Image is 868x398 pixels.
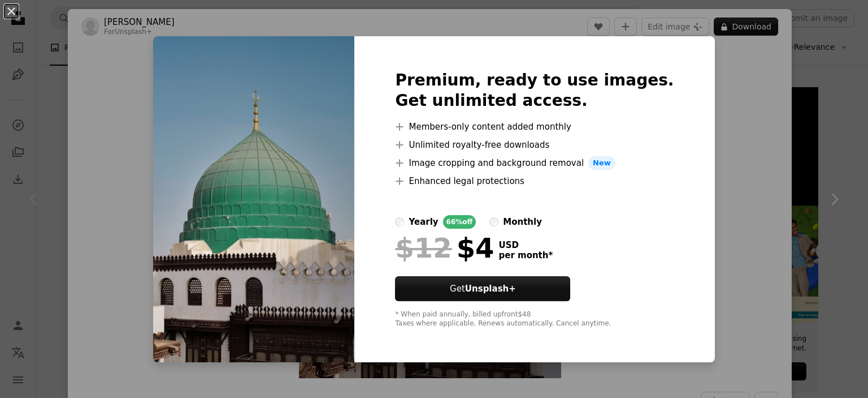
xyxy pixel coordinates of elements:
[465,284,516,294] strong: Unsplash+
[395,120,674,134] li: Members-only content added monthly
[395,310,674,328] div: * When paid annually, billed upfront $48 Taxes where applicable. Renews automatically. Cancel any...
[395,276,570,301] button: GetUnsplash+
[153,36,354,362] img: premium_photo-1670745800247-271e8977da41
[395,233,494,263] div: $4
[503,215,542,229] div: monthly
[409,215,438,229] div: yearly
[498,240,553,250] span: USD
[395,70,674,111] h2: Premium, ready to use images. Get unlimited access.
[395,156,674,170] li: Image cropping and background removal
[489,217,498,226] input: monthly
[443,215,476,229] div: 66% off
[395,233,452,263] span: $12
[395,217,404,226] input: yearly66%off
[498,250,553,260] span: per month *
[395,138,674,152] li: Unlimited royalty-free downloads
[395,174,674,188] li: Enhanced legal protections
[588,156,615,170] span: New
